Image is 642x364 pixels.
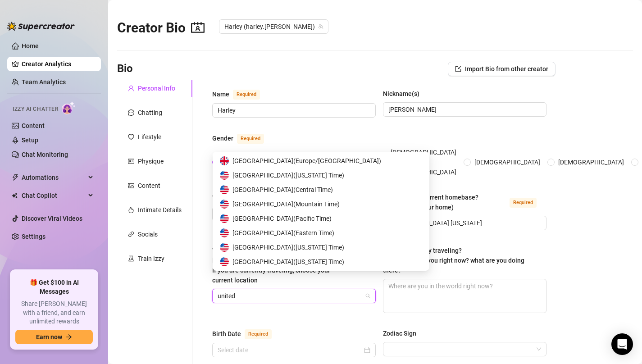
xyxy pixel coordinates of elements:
span: 🎁 Get $100 in AI Messages [15,278,93,296]
img: us [220,185,229,194]
span: Required [510,198,537,208]
label: Where is your current homebase? (City/Area of your home) [383,192,546,212]
img: us [220,214,229,223]
span: Automations [22,170,86,185]
span: message [128,109,134,116]
a: Creator Analytics [22,57,94,71]
div: Content [138,181,160,191]
span: heart [128,134,134,140]
a: Content [22,122,45,129]
div: Zodiac Sign [383,328,416,338]
img: us [220,200,229,209]
img: logo-BBDzfeDw.svg [7,22,75,31]
div: Personal Info [138,83,175,93]
span: Are you currently traveling? If so, where are you right now? what are you doing there? [383,247,524,274]
span: Required [237,134,264,144]
div: Name [212,89,229,99]
button: Import Bio from other creator [448,62,555,76]
span: user [128,85,134,91]
div: Lifestyle [138,132,161,142]
div: Nickname(s) [383,89,419,99]
div: Train Izzy [138,254,164,264]
h2: Creator Bio [117,19,205,36]
div: Chatting [138,108,162,118]
div: Where is your current homebase? (City/Area of your home) [383,192,506,212]
span: Harley (harley.faye) [224,20,323,33]
label: Gender [212,133,274,144]
span: [GEOGRAPHIC_DATA] ( [US_STATE] Time ) [232,257,344,267]
img: us [220,171,229,180]
span: Required [245,329,272,339]
span: What is your timezone of your current location? If you are currently traveling, choose your curre... [212,247,330,284]
span: picture [128,182,134,189]
span: arrow-right [66,334,72,340]
img: us [220,243,229,252]
label: Nickname(s) [383,89,426,99]
input: Name [218,105,369,115]
input: Where is your current homebase? (City/Area of your home) [388,218,539,228]
a: Chat Monitoring [22,151,68,158]
span: [GEOGRAPHIC_DATA] ( Pacific Time ) [232,214,332,223]
input: Birth Date [218,345,362,355]
label: Name [212,89,270,100]
span: [GEOGRAPHIC_DATA] ( [US_STATE] Time ) [232,170,344,180]
div: Intimate Details [138,205,182,215]
span: Required [233,90,260,100]
span: [GEOGRAPHIC_DATA] ( Eastern Time ) [232,228,334,238]
label: Where did you grow up? [212,192,320,203]
button: Earn nowarrow-right [15,330,93,344]
span: Chat Copilot [22,188,86,203]
label: Birth Date [212,328,282,339]
h3: Bio [117,62,133,76]
img: Chat Copilot [12,192,18,199]
a: Setup [22,136,38,144]
span: experiment [128,255,134,262]
div: Where did you grow up? [212,193,280,203]
img: gb [220,156,229,165]
span: [GEOGRAPHIC_DATA] ( Europe/[GEOGRAPHIC_DATA] ) [232,156,381,166]
span: idcard [128,158,134,164]
span: [GEOGRAPHIC_DATA] ( [US_STATE] Time ) [232,242,344,252]
a: Settings [22,233,46,240]
label: Zodiac Sign [383,328,423,338]
div: Physique [138,156,164,166]
span: [DEMOGRAPHIC_DATA] [555,157,628,167]
a: Discover Viral Videos [22,215,82,222]
span: [GEOGRAPHIC_DATA] ( Mountain Time ) [232,199,340,209]
span: contacts [191,21,205,34]
span: [GEOGRAPHIC_DATA] ( Central Time ) [232,185,333,195]
span: fire [128,207,134,213]
a: Team Analytics [22,78,66,86]
span: team [318,24,323,29]
span: [DEMOGRAPHIC_DATA] [471,157,544,167]
div: Socials [138,229,158,239]
div: Birth Date [212,329,241,339]
input: Nickname(s) [388,105,539,114]
span: Izzy AI Chatter [13,105,58,114]
div: Open Intercom Messenger [611,333,633,355]
span: import [455,66,461,72]
span: link [128,231,134,237]
span: Share [PERSON_NAME] with a friend, and earn unlimited rewards [15,300,93,326]
span: thunderbolt [12,174,19,181]
img: us [220,257,229,266]
span: [DEMOGRAPHIC_DATA] / [DEMOGRAPHIC_DATA] [387,147,460,177]
span: Import Bio from other creator [465,65,548,73]
a: Home [22,42,39,50]
img: us [220,228,229,237]
span: Earn now [36,333,62,341]
img: AI Chatter [62,101,76,114]
div: Gender [212,133,233,143]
